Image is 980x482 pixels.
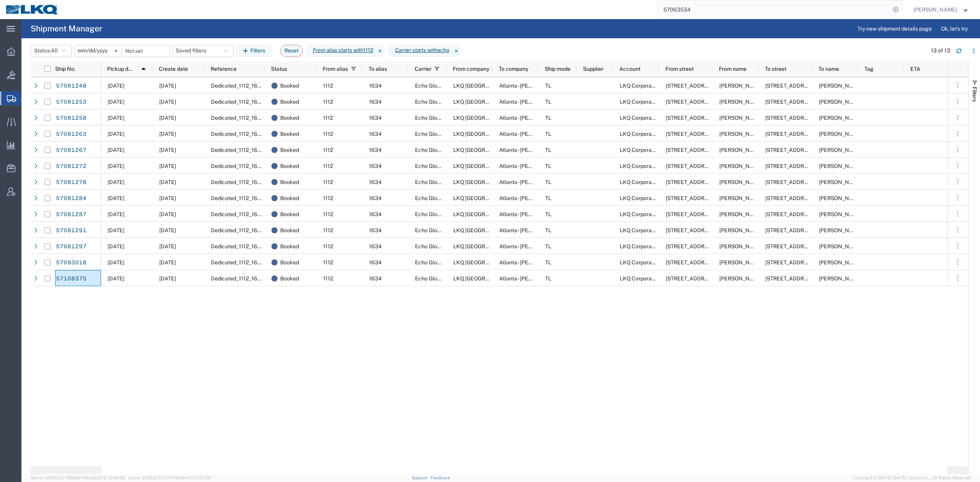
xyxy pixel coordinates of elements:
span: 2401 Highway 42 North [666,195,716,201]
span: LKQ Atlanta [453,163,520,169]
span: LKQ Atlanta [453,227,520,233]
span: Atlanta - Knopf - Boat Rock [499,227,591,233]
span: Atlanta - Knopf - Boat Rock [499,179,591,185]
span: Jason Griffin [719,211,763,217]
span: From alias [323,66,348,72]
span: Dedicated_1112_1634_Eng Trans [211,163,292,169]
span: 6320 BOAT ROCK BLVD [765,211,816,217]
span: Dedicated_1112_1634_Eng Trans [211,179,292,185]
span: From company [453,66,489,72]
span: 1634 [369,259,382,265]
span: LKQ Corporation [620,195,661,201]
span: Dedicated_1112_1634_Eng Trans [211,227,292,233]
button: [PERSON_NAME] [913,5,970,14]
span: Tag [864,66,874,72]
span: 1112 [323,195,333,201]
span: 2401 Highway 42 North [666,211,716,217]
span: 6320 BOAT ROCK BLVD [765,115,816,121]
span: Filters [972,87,978,102]
span: Jason Griffin [719,275,763,282]
span: 1634 [369,195,382,201]
span: Booked [280,94,299,110]
span: 6320 BOAT ROCK BLVD [765,179,816,185]
span: LKQ Atlanta [453,259,520,265]
span: Carrier starts with echo [388,45,452,57]
span: Status [271,66,287,72]
button: Ok, let's try [934,23,974,35]
span: 6320 BOAT ROCK BLVD [765,99,816,105]
span: 6320 BOAT ROCK BLVD [765,227,816,233]
span: Echo Global Logistics [415,99,468,105]
span: 2401 Highway 42 North [666,115,716,121]
span: Dedicated_1112_1634_Eng Trans [211,275,292,282]
span: Copyright © [DATE]-[DATE] Agistix Inc., All Rights Reserved [853,475,971,481]
a: Support [412,475,431,480]
span: To name [818,66,839,72]
span: 10/09/2025 [159,179,176,185]
span: TL [545,275,551,282]
div: 13 of 13 [931,47,950,55]
span: ETA [910,66,920,72]
span: 10/22/2025 [108,99,124,105]
span: Jason Griffin [719,179,763,185]
a: 57093018 [56,257,87,269]
span: LKQ Atlanta [453,195,520,201]
span: 11/03/2025 [108,179,124,185]
span: 6320 BOAT ROCK BLVD [765,195,816,201]
span: Michael Voyles [819,211,862,217]
span: 6320 BOAT ROCK BLVD [765,243,816,249]
span: Booked [280,238,299,254]
span: Jason Griffin [719,131,763,137]
span: Pickup date [107,66,135,72]
span: Atlanta - Knopf - Boat Rock [499,259,591,265]
span: Dedicated_1112_1634_Eng Trans [211,115,292,121]
span: Echo Global Logistics [415,115,468,121]
span: Jason Griffin [719,243,763,249]
span: TL [545,147,551,153]
span: 1112 [323,259,333,265]
span: Booked [280,270,299,287]
span: Dedicated_1112_1634_Eng Trans [211,131,292,137]
span: 1112 [323,211,333,217]
span: 10/20/2025 [108,83,124,89]
img: arrow-dropup.svg [137,63,150,75]
span: To alias [369,66,387,72]
span: Booked [280,174,299,190]
span: 10/09/2025 [159,83,176,89]
span: Atlanta - Knopf - Boat Rock [499,275,591,282]
span: Supplier [583,66,603,72]
span: Echo Global Logistics [415,275,468,282]
i: From alias starts with [313,46,363,54]
span: TL [545,195,551,201]
button: Reset [280,45,303,57]
span: LKQ Atlanta [453,179,520,185]
span: 2401 Highway 42 North [666,83,716,89]
span: LKQ Corporation [620,131,661,137]
span: 6320 BOAT ROCK BLVD [765,147,816,153]
span: Michael Voyles [819,275,862,282]
span: 1634 [369,243,382,249]
span: LKQ Corporation [620,211,661,217]
span: To street [765,66,786,72]
span: 10/09/2025 [159,115,176,121]
span: 1112 [323,179,333,185]
span: 1112 [323,243,333,249]
span: Jason Griffin [719,259,763,265]
span: LKQ Corporation [620,115,661,121]
span: Jason Griffin [719,147,763,153]
span: LKQ Corporation [620,163,661,169]
span: Server: 2025.21.0-769a9a7b8c3 [31,475,125,480]
span: 1112 [323,147,333,153]
span: 11/07/2025 [108,211,124,217]
span: 2401 Highway 42 North [666,99,716,105]
span: 2401 Highway 42 North [666,131,716,137]
span: LKQ Corporation [620,179,661,185]
span: TL [545,163,551,169]
span: LKQ Atlanta [453,115,520,121]
span: Michael Voyles [819,179,862,185]
span: 1634 [369,115,382,121]
span: 10/27/2025 [108,131,124,137]
span: 1634 [369,211,382,217]
span: 10/09/2025 [159,195,176,201]
span: Echo Global Logistics [415,131,468,137]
